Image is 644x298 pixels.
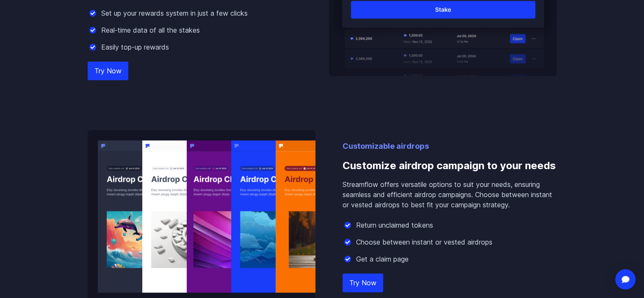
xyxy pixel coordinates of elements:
a: Try Now [343,273,383,292]
div: Open Intercom Messenger [615,269,636,290]
p: Streamflow offers versatile options to suit your needs, ensuring seamless and efficient airdrop c... [343,179,557,210]
p: Return unclaimed tokens [356,220,433,230]
h3: Customize airdrop campaign to your needs [343,152,557,179]
p: Easily top-up rewards [101,42,169,52]
p: Set up your rewards system in just a few clicks [101,8,248,18]
p: Real-time data of all the stakes [101,25,200,35]
p: Get a claim page [356,254,409,264]
p: Choose between instant or vested airdrops [356,237,492,247]
p: Customizable airdrops [343,140,557,152]
a: Try Now [88,61,128,80]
